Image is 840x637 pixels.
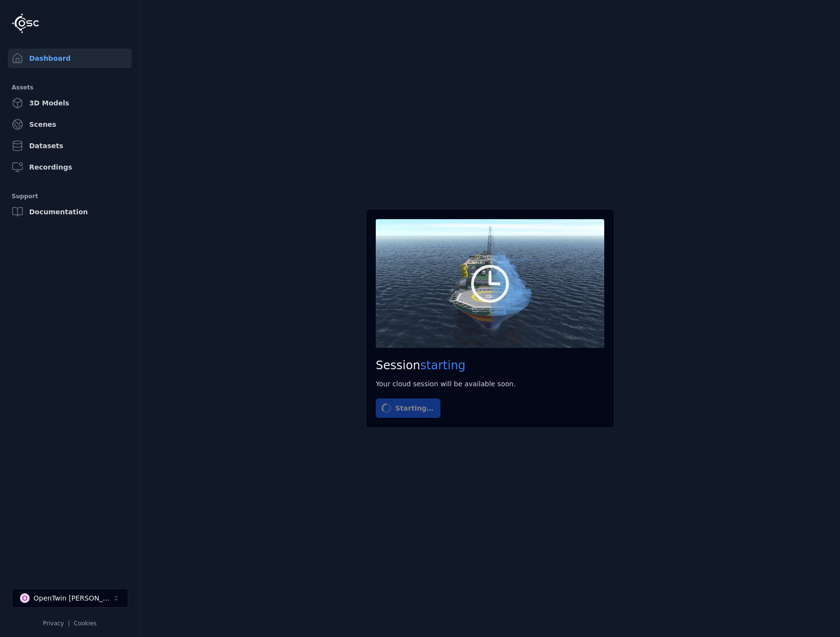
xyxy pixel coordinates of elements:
[34,593,112,603] div: OpenTwin [PERSON_NAME]
[8,157,132,177] a: Recordings
[20,593,30,603] div: O
[12,13,39,34] img: Logo
[8,115,132,134] a: Scenes
[8,93,132,113] a: 3D Models
[43,620,64,627] a: Privacy
[8,136,132,155] a: Datasets
[12,82,128,93] div: Assets
[8,49,132,68] a: Dashboard
[376,379,604,389] div: Your cloud session will be available soon.
[376,398,440,418] button: Starting…
[8,202,132,222] a: Documentation
[12,190,128,202] div: Support
[12,588,128,608] button: Select a workspace
[68,620,70,627] span: |
[376,358,604,373] h2: Session
[420,359,466,372] span: starting
[74,620,97,627] a: Cookies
